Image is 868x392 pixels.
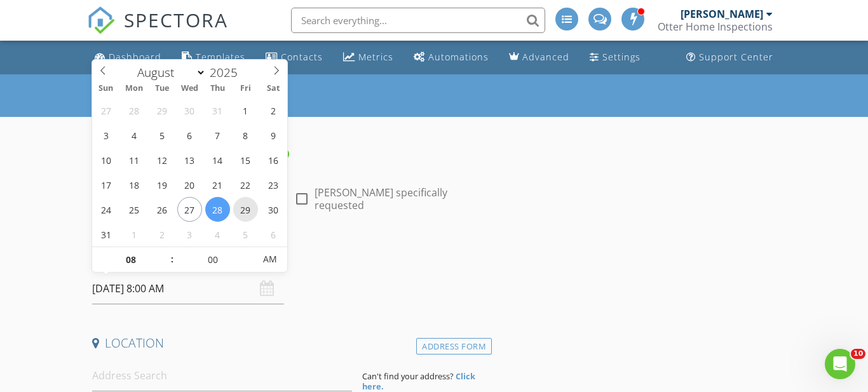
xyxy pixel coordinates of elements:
[233,123,258,147] span: August 8, 2025
[196,51,245,63] div: Templates
[851,349,865,359] span: 10
[93,98,118,123] span: July 27, 2025
[93,147,118,172] span: August 10, 2025
[291,8,545,33] input: Search everything...
[177,172,202,197] span: August 20, 2025
[261,98,286,123] span: August 2, 2025
[261,172,286,197] span: August 23, 2025
[233,197,258,222] span: August 29, 2025
[92,360,352,391] input: Address Search
[504,46,574,69] a: Advanced
[170,247,174,272] span: :
[120,84,148,93] span: Mon
[177,222,202,247] span: September 3, 2025
[358,51,393,63] div: Metrics
[233,172,258,197] span: August 22, 2025
[681,46,778,69] a: Support Center
[177,98,202,123] span: July 30, 2025
[205,222,230,247] span: September 4, 2025
[109,51,161,63] div: Dashboard
[176,84,204,93] span: Wed
[699,51,773,63] div: Support Center
[261,123,286,147] span: August 9, 2025
[205,98,230,123] span: July 31, 2025
[416,338,492,355] div: Address Form
[428,51,489,63] div: Automations
[93,123,118,147] span: August 3, 2025
[121,222,146,247] span: September 1, 2025
[315,186,487,212] label: [PERSON_NAME] specifically requested
[87,6,115,34] img: The Best Home Inspection Software - Spectora
[261,222,286,247] span: September 6, 2025
[93,222,118,247] span: August 31, 2025
[121,123,146,147] span: August 4, 2025
[177,46,250,69] a: Templates
[92,273,285,304] input: Select date
[205,147,230,172] span: August 14, 2025
[177,147,202,172] span: August 13, 2025
[338,46,398,69] a: Metrics
[149,197,174,222] span: August 26, 2025
[205,123,230,147] span: August 7, 2025
[121,197,146,222] span: August 25, 2025
[522,51,569,63] div: Advanced
[233,147,258,172] span: August 15, 2025
[252,247,287,272] span: Click to toggle
[585,46,646,69] a: Settings
[93,172,118,197] span: August 17, 2025
[261,197,286,222] span: August 30, 2025
[281,51,323,63] div: Contacts
[206,64,248,81] input: Year
[177,123,202,147] span: August 6, 2025
[205,197,230,222] span: August 28, 2025
[121,172,146,197] span: August 18, 2025
[149,172,174,197] span: August 19, 2025
[205,172,230,197] span: August 21, 2025
[232,84,260,93] span: Fri
[92,84,120,93] span: Sun
[362,370,475,392] strong: Click here.
[233,98,258,123] span: August 1, 2025
[149,147,174,172] span: August 12, 2025
[233,222,258,247] span: September 5, 2025
[260,84,288,93] span: Sat
[121,147,146,172] span: August 11, 2025
[261,46,328,69] a: Contacts
[149,98,174,123] span: July 29, 2025
[602,51,641,63] div: Settings
[362,370,454,382] span: Can't find your address?
[87,17,228,44] a: SPECTORA
[149,222,174,247] span: September 2, 2025
[148,84,176,93] span: Tue
[92,248,487,264] h4: Date/Time
[93,197,118,222] span: August 24, 2025
[177,197,202,222] span: August 27, 2025
[204,84,232,93] span: Thu
[121,98,146,123] span: July 28, 2025
[124,6,228,33] span: SPECTORA
[261,147,286,172] span: August 16, 2025
[409,46,494,69] a: Automations (Advanced)
[825,349,855,379] iframe: Intercom live chat
[92,335,487,351] h4: Location
[658,20,773,33] div: Otter Home Inspections
[149,123,174,147] span: August 5, 2025
[90,46,166,69] a: Dashboard
[681,8,763,20] div: [PERSON_NAME]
